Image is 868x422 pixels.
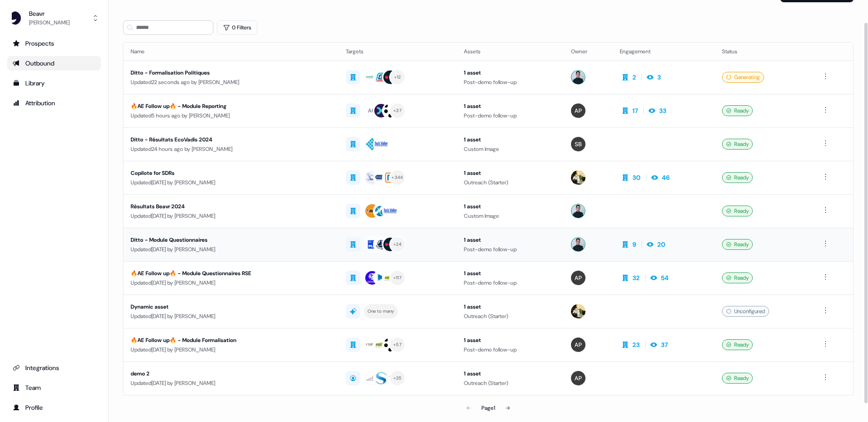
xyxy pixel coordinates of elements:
div: Dynamic asset [131,302,331,311]
div: 1 asset [464,269,557,278]
img: Ugo [571,70,585,84]
div: Updated [DATE] by [PERSON_NAME] [131,379,331,388]
div: Ditto - Module Questionnaires [131,235,331,244]
div: Updated 22 seconds ago by [PERSON_NAME] [131,78,331,87]
div: TI [388,374,392,383]
div: 17 [632,106,638,115]
div: 37 [661,340,668,349]
div: 32 [632,273,640,282]
div: Updated 5 hours ago by [PERSON_NAME] [131,111,331,120]
img: Ugo [571,204,585,218]
div: 30 [632,173,641,182]
div: Outreach (Starter) [464,178,557,187]
div: Ready [722,373,753,384]
div: Ready [722,105,753,116]
div: Post-demo follow-up [464,345,557,354]
a: Go to attribution [7,96,101,110]
div: Updated [DATE] by [PERSON_NAME] [131,211,331,220]
div: + 12 [394,73,401,81]
div: 🔥AE Follow up🔥 - Module Reporting [131,102,331,111]
a: Go to templates [7,76,101,90]
div: Résultats Beavr 2024 [131,202,331,211]
div: Post-demo follow-up [464,278,557,287]
div: 1 asset [464,369,557,378]
img: Alexis [571,371,585,385]
div: 54 [661,273,669,282]
a: Go to team [7,380,101,395]
div: Generating [722,72,764,83]
div: Library [13,79,95,88]
div: Custom Image [464,211,557,220]
div: Post-demo follow-up [464,245,557,254]
div: Integrations [13,363,95,372]
div: 1 asset [464,169,557,178]
a: Go to integrations [7,361,101,375]
div: One to many [368,307,394,315]
img: Ugo [571,237,585,252]
div: + 57 [393,341,401,349]
div: 1 asset [464,68,557,77]
div: Updated [DATE] by [PERSON_NAME] [131,278,331,287]
div: Ready [722,239,753,250]
button: Beavr[PERSON_NAME] [7,7,101,29]
div: Post-demo follow-up [464,78,557,87]
div: Ready [722,172,753,183]
img: Armand [571,304,585,319]
div: demo 2 [131,369,331,378]
div: 20 [657,240,665,249]
img: Alexis [571,338,585,352]
div: 1 asset [464,135,557,144]
div: Updated [DATE] by [PERSON_NAME] [131,245,331,254]
div: 23 [632,340,640,349]
div: 3 [657,73,661,82]
div: + 24 [393,240,401,249]
div: Profile [13,403,95,412]
th: Assets [457,42,564,61]
div: Outreach (Starter) [464,379,557,388]
div: 1 asset [464,102,557,111]
img: Alexis [571,271,585,285]
div: Updated [DATE] by [PERSON_NAME] [131,345,331,354]
div: Unconfigured [722,306,769,317]
div: Updated [DATE] by [PERSON_NAME] [131,312,331,321]
div: AC [368,106,376,115]
div: [PERSON_NAME] [29,18,70,27]
div: Updated [DATE] by [PERSON_NAME] [131,178,331,187]
div: 🔥AE Follow up🔥 - Module Questionnaires RSE [131,269,331,278]
button: 0 Filters [217,20,257,35]
div: 9 [632,240,636,249]
div: Updated 24 hours ago by [PERSON_NAME] [131,145,331,154]
div: Ready [722,206,753,216]
div: Ready [722,272,753,283]
div: + 35 [393,374,402,382]
div: Post-demo follow-up [464,111,557,120]
th: Owner [564,42,613,61]
div: Page 1 [481,403,495,413]
div: 🔥AE Follow up🔥 - Module Formalisation [131,336,331,345]
div: + 344 [392,173,403,182]
div: + 37 [393,107,401,115]
th: Status [715,42,812,61]
div: + 117 [393,274,401,282]
th: Targets [339,42,457,61]
div: Team [13,383,95,392]
div: 1 asset [464,235,557,244]
th: Engagement [613,42,715,61]
div: Attribution [13,98,95,108]
a: Go to outbound experience [7,56,101,70]
div: Ditto - Formalisation Politiques [131,68,331,77]
img: Armand [571,170,585,185]
div: 1 asset [464,336,557,345]
th: Name [123,42,339,61]
img: Alexis [571,103,585,118]
div: Copilote for SDRs [131,169,331,178]
div: Ready [722,139,753,150]
div: 1 asset [464,302,557,311]
div: 46 [662,173,670,182]
a: Go to profile [7,400,101,415]
div: Ready [722,339,753,350]
img: Simon [571,137,585,151]
a: Go to prospects [7,36,101,51]
div: Outbound [13,59,95,68]
div: Outreach (Starter) [464,312,557,321]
